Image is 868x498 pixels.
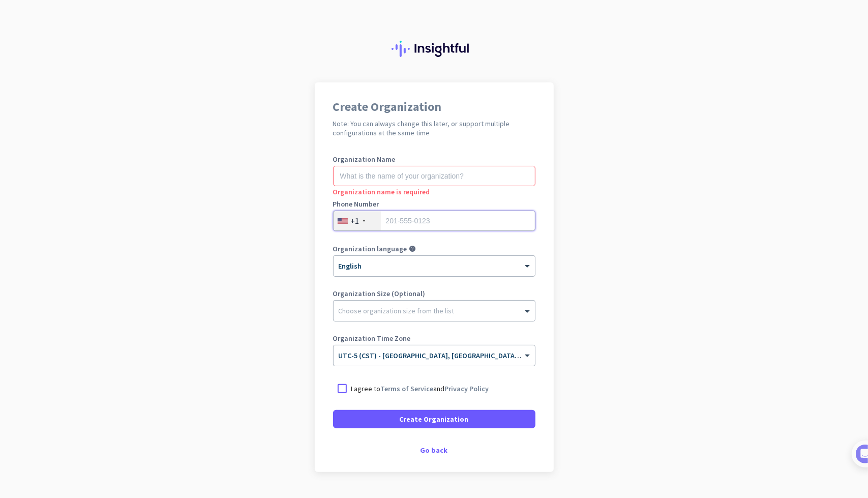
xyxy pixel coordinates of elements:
h2: Note: You can always change this later, or support multiple configurations at the same time [333,119,535,137]
i: help [409,245,416,252]
span: Create Organization [400,414,469,424]
p: I agree to and [351,384,489,394]
div: +1 [351,216,360,226]
button: Create Organization [333,410,535,428]
label: Organization Name [333,156,535,163]
label: Organization Time Zone [333,335,535,342]
label: Organization Size (Optional) [333,290,535,297]
img: Insightful [392,41,477,57]
h1: Create Organization [333,101,535,113]
label: Organization language [333,245,407,252]
a: Privacy Policy [445,384,489,393]
input: 201-555-0123 [333,211,535,231]
div: Go back [333,447,535,454]
label: Phone Number [333,200,535,208]
a: Terms of Service [381,384,434,393]
input: What is the name of your organization? [333,166,535,186]
span: Organization name is required [333,187,430,196]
